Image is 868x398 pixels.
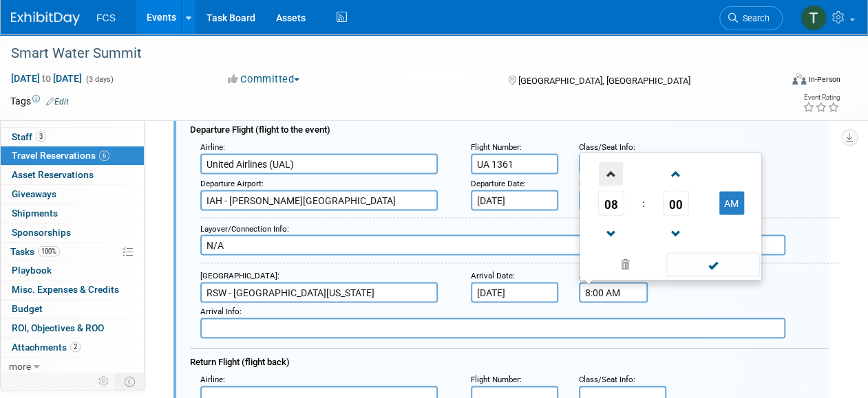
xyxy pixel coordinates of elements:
[46,97,69,107] a: Edit
[719,6,783,30] a: Search
[808,74,840,85] div: In-Person
[12,227,71,238] span: Sponsorships
[792,74,806,85] img: Format-Inperson.png
[1,204,144,223] a: Shipments
[8,5,619,18] body: Rich Text Area. Press ALT-0 for help.
[639,190,647,215] td: :
[11,12,80,25] img: ExhibitDay
[579,374,633,384] span: Class/Seat Info
[803,94,840,101] div: Event Rating
[200,374,225,384] small: :
[1,300,144,318] a: Budget
[200,223,289,233] small: :
[200,178,264,188] small: :
[12,342,81,353] span: Attachments
[70,342,81,352] span: 2
[38,246,60,256] span: 100%
[200,270,277,280] span: [GEOGRAPHIC_DATA]
[12,112,54,123] span: Booth
[200,142,225,151] small: :
[1,280,144,299] a: Misc. Expenses & Credits
[471,270,513,280] span: Arrival Date
[471,270,515,280] small: :
[1,223,144,242] a: Sponsorships
[1,185,144,203] a: Giveaways
[518,76,690,86] span: [GEOGRAPHIC_DATA], [GEOGRAPHIC_DATA]
[579,142,633,151] span: Class/Seat Info
[12,169,94,180] span: Asset Reservations
[10,72,83,85] span: [DATE] [DATE]
[200,306,242,316] small: :
[579,142,635,151] small: :
[582,255,668,274] a: Clear selection
[12,303,43,314] span: Budget
[663,155,689,190] a: Increment Minute
[12,208,58,219] span: Shipments
[801,5,827,31] img: Tommy Raye
[9,361,31,372] span: more
[85,75,114,84] span: (3 days)
[96,12,116,23] span: FCS
[471,142,520,151] span: Flight Number
[1,146,144,165] a: Travel Reservations6
[719,191,744,214] button: AM
[99,151,109,161] span: 6
[1,128,144,146] a: Staff3
[10,246,60,257] span: Tasks
[200,270,279,280] small: :
[200,306,240,316] span: Arrival Info
[12,150,109,161] span: Travel Reservations
[1,261,144,280] a: Playbook
[579,374,635,384] small: :
[92,373,116,390] td: Personalize Event Tab Strip
[36,131,46,142] span: 3
[10,94,69,108] td: Tags
[719,71,840,92] div: Event Format
[190,124,330,134] span: Departure Flight (flight to the event)
[12,322,104,333] span: ROI, Objectives & ROO
[666,256,761,275] a: Done
[40,73,53,84] span: to
[200,374,223,384] span: Airline
[200,178,262,188] span: Departure Airport
[471,142,522,151] small: :
[1,243,144,261] a: Tasks100%
[738,13,770,23] span: Search
[598,190,624,215] span: Pick Hour
[1,338,144,357] a: Attachments2
[190,356,290,366] span: Return Flight (flight back)
[471,374,520,384] span: Flight Number
[1,166,144,184] a: Asset Reservations
[471,178,526,188] small: :
[12,188,56,199] span: Giveaways
[223,72,305,87] button: Committed
[1,357,144,376] a: more
[598,215,624,250] a: Decrement Hour
[598,155,624,190] a: Increment Hour
[12,284,119,295] span: Misc. Expenses & Credits
[200,223,287,233] span: Layover/Connection Info
[12,131,46,142] span: Staff
[471,374,522,384] small: :
[663,215,689,250] a: Decrement Minute
[471,178,524,188] span: Departure Date
[116,373,145,390] td: Toggle Event Tabs
[6,41,770,66] div: Smart Water Summit
[1,319,144,338] a: ROI, Objectives & ROO
[663,190,689,215] span: Pick Minute
[200,142,223,151] span: Airline
[12,265,52,276] span: Playbook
